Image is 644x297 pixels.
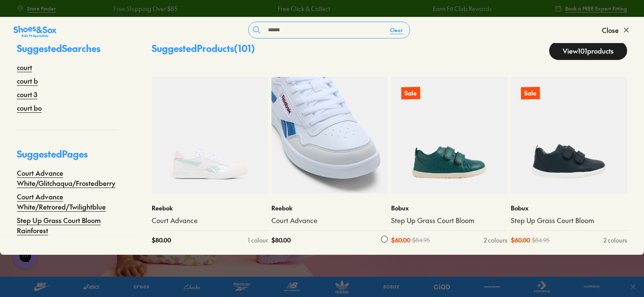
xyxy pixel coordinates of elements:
a: Earn Fit Club Rewards [426,4,485,13]
a: Sale [511,77,627,193]
a: Step Up Grass Court Bloom [391,216,507,225]
a: Book a FREE Expert Fitting [555,1,627,16]
span: $ 60.00 [511,236,530,245]
a: Court Advance [152,216,268,225]
div: 2 colours [484,236,507,245]
p: Suggested Products [152,41,255,60]
span: ( 101 ) [234,42,255,54]
button: Close [602,21,631,39]
p: Suggested Pages [17,147,118,168]
a: Step Up Grass Court Bloom [511,216,627,225]
a: court 3 [17,89,38,99]
p: Bobux [391,204,507,213]
iframe: Gorgias live chat messenger [8,240,42,272]
a: Store Finder [17,1,56,16]
span: $ 80.00 [271,236,291,245]
a: Step Up Grass Court Bloom Rainforest [17,215,118,235]
img: SNS_Logo_Responsive.svg [13,25,56,38]
a: Court Advance [271,216,388,225]
p: Reebok [152,204,268,213]
a: Free Click & Collect [271,4,323,13]
span: $ 60.00 [391,236,411,245]
a: Free Shipping Over $85 [107,4,171,13]
div: 2 colours [604,236,627,245]
p: Sale [401,87,420,99]
p: Reebok [271,204,388,213]
p: Suggested Searches [17,41,118,62]
span: $ 80.00 [152,236,171,245]
p: Bobux [511,204,627,213]
a: Court Advance White/Glitchaqua/Frostedberry [17,168,118,188]
span: $ 84.95 [532,236,550,245]
a: Sale [391,77,507,193]
a: View101products [549,41,627,60]
a: Court Advance White/Retrored/Twilightblue [17,191,118,212]
span: Store Finder [27,5,56,12]
p: Sale [521,87,540,100]
span: Close [602,25,619,35]
a: court bo [17,103,42,113]
a: court [17,62,32,72]
a: Shoes &amp; Sox [13,23,56,37]
span: Book a FREE Expert Fitting [565,5,627,12]
button: Clear [383,22,410,38]
div: 1 colour [248,236,268,245]
a: court b [17,76,38,86]
span: $ 84.95 [412,236,430,245]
